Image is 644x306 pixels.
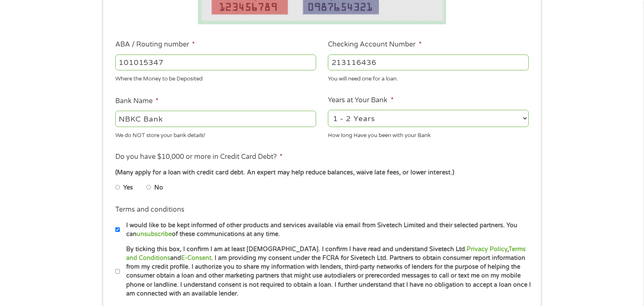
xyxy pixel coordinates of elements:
div: (Many apply for a loan with credit card debt. An expert may help reduce balances, waive late fees... [115,168,529,177]
label: ABA / Routing number [115,40,195,49]
label: By ticking this box, I confirm I am at least [DEMOGRAPHIC_DATA]. I confirm I have read and unders... [120,245,531,298]
label: Do you have $10,000 or more in Credit Card Debt? [115,153,283,161]
a: unsubscribe [137,231,172,238]
input: 345634636 [328,54,529,70]
label: Yes [123,183,133,192]
label: No [154,183,163,192]
div: How long Have you been with your Bank [328,128,529,140]
label: I would like to be kept informed of other products and services available via email from Sivetech... [120,221,531,239]
label: Terms and conditions [115,205,184,214]
div: Where the Money to be Deposited [115,72,316,83]
label: Years at Your Bank [328,96,393,105]
a: E-Consent [181,254,211,262]
label: Bank Name [115,97,158,106]
label: Checking Account Number [328,40,421,49]
input: 263177916 [115,54,316,70]
a: Terms and Conditions [126,246,526,262]
div: We do NOT store your bank details! [115,128,316,140]
a: Privacy Policy [467,246,507,253]
div: You will need one for a loan. [328,72,529,83]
